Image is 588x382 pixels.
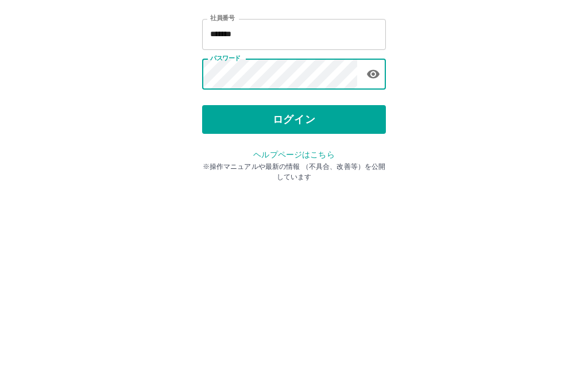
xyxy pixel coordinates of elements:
label: 社員番号 [210,107,234,116]
button: ログイン [202,199,386,227]
h2: ログイン [257,72,332,94]
p: ※操作マニュアルや最新の情報 （不具合、改善等）を公開しています [202,255,386,276]
label: パスワード [210,148,241,156]
a: ヘルプページはこちら [253,244,334,253]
